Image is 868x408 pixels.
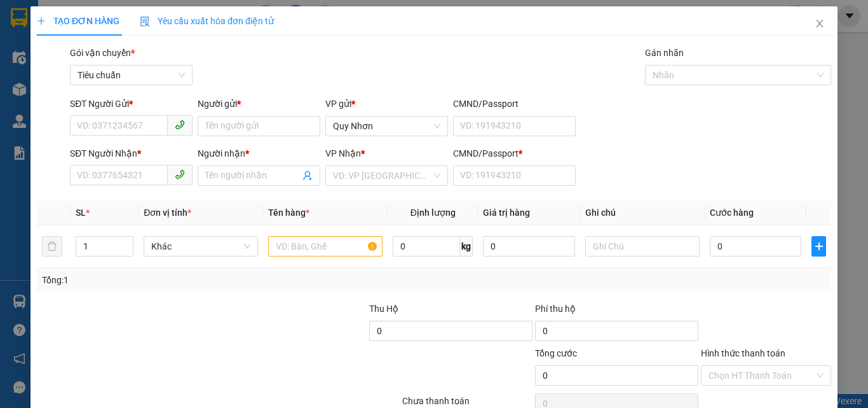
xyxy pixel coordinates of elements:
span: Định lượng [410,208,455,218]
button: plus [811,236,826,257]
th: Ghi chú [580,200,705,225]
span: Yêu cầu xuất hóa đơn điện tử [140,16,274,26]
span: VP Nhận [325,148,361,158]
img: icon [140,17,150,27]
label: Hình thức thanh toán [701,348,785,358]
span: Khác [151,237,250,256]
span: phone [175,169,185,179]
button: delete [42,236,62,257]
span: close [815,18,825,29]
span: Tiêu chuẩn [78,66,185,85]
div: Người gửi [198,97,320,111]
div: VP gửi [325,97,448,111]
div: CMND/Passport [453,146,576,160]
span: SL [76,208,86,218]
div: SĐT Người Gửi [70,97,193,111]
span: TẠO ĐƠN HÀNG [37,16,119,26]
span: plus [812,241,825,251]
div: SĐT Người Nhận [70,146,193,160]
span: Đơn vị tính [144,208,191,218]
div: Người nhận [198,146,320,160]
span: Tên hàng [268,208,309,218]
div: CMND/Passport [453,97,576,111]
input: VD: Bàn, Ghế [268,236,383,257]
div: Tổng: 1 [42,273,336,287]
div: Phí thu hộ [535,302,698,321]
span: user-add [302,171,313,181]
input: 0 [483,236,574,257]
span: kg [460,236,473,257]
span: Cước hàng [710,208,754,218]
span: Gói vận chuyển [70,48,135,58]
label: Gán nhãn [645,48,684,58]
span: Quy Nhơn [333,116,440,136]
input: Ghi Chú [585,236,700,257]
button: Close [802,6,837,42]
span: plus [37,17,46,25]
span: Thu Hộ [369,304,398,314]
span: phone [175,120,185,130]
span: Giá trị hàng [483,208,530,218]
span: Tổng cước [535,348,577,358]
